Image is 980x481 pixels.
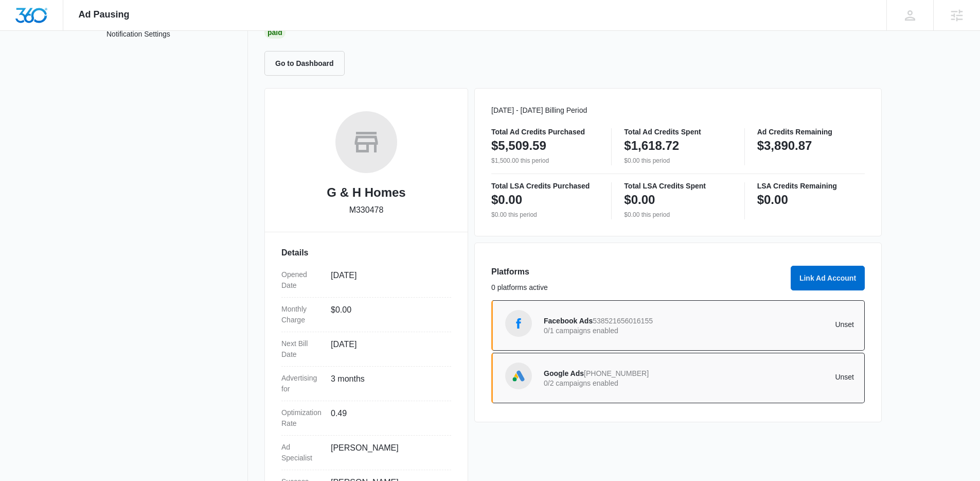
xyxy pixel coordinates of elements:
[491,192,522,208] p: $0.00
[593,317,653,325] span: 538521656016155
[624,138,679,154] p: $1,618.72
[757,182,865,190] p: LSA Credits Remaining
[544,327,699,334] p: 0/1 campaigns enabled
[491,210,599,219] p: $0.00 this period
[264,26,286,39] div: Paid
[491,156,599,165] p: $1,500.00 this period
[281,442,323,463] dt: Ad Specialist
[491,138,546,154] p: $5,509.59
[491,128,599,135] p: Total Ad Credits Purchased
[491,282,785,293] p: 0 platforms active
[331,407,443,429] dd: 0.49
[491,105,865,116] p: [DATE] - [DATE] Billing Period
[624,210,732,219] p: $0.00 this period
[511,368,526,384] img: Google Ads
[106,29,170,42] a: Notification Settings
[491,300,865,351] a: Facebook AdsFacebook Ads5385216560161550/1 campaigns enabledUnset
[757,138,812,154] p: $3,890.87
[491,266,785,278] h3: Platforms
[699,373,854,381] p: Unset
[544,369,584,377] span: Google Ads
[699,321,854,328] p: Unset
[281,247,451,259] h3: Details
[281,263,451,298] div: Opened Date[DATE]
[624,182,732,190] p: Total LSA Credits Spent
[757,192,788,208] p: $0.00
[331,338,443,360] dd: [DATE]
[281,338,323,360] dt: Next Bill Date
[491,182,599,190] p: Total LSA Credits Purchased
[491,353,865,403] a: Google AdsGoogle Ads[PHONE_NUMBER]0/2 campaigns enabledUnset
[331,269,443,291] dd: [DATE]
[791,266,865,290] button: Link Ad Account
[281,401,451,436] div: Optimization Rate0.49
[281,367,451,401] div: Advertising for3 months
[757,128,865,135] p: Ad Credits Remaining
[281,407,323,429] dt: Optimization Rate
[264,51,345,76] button: Go to Dashboard
[79,9,130,20] span: Ad Pausing
[624,192,655,208] p: $0.00
[327,183,405,202] h2: G & H Homes
[511,316,526,331] img: Facebook Ads
[281,298,451,332] div: Monthly Charge$0.00
[331,373,443,394] dd: 3 months
[624,156,732,165] p: $0.00 this period
[281,304,323,325] dt: Monthly Charge
[281,436,451,470] div: Ad Specialist[PERSON_NAME]
[544,380,699,387] p: 0/2 campaigns enabled
[349,204,384,216] p: M330478
[264,59,351,67] a: Go to Dashboard
[281,373,323,394] dt: Advertising for
[281,269,323,291] dt: Opened Date
[544,317,593,325] span: Facebook Ads
[584,369,649,377] span: [PHONE_NUMBER]
[624,128,732,135] p: Total Ad Credits Spent
[281,332,451,367] div: Next Bill Date[DATE]
[331,304,443,325] dd: $0.00
[331,442,443,463] dd: [PERSON_NAME]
